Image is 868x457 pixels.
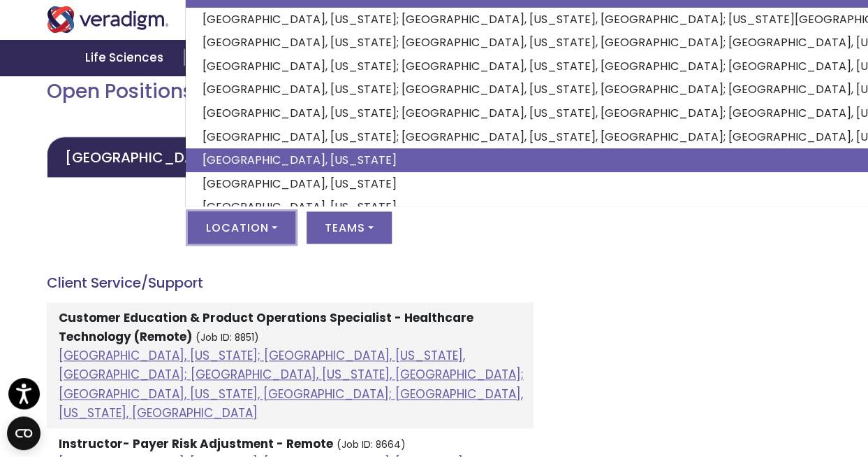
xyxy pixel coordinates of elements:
[68,40,184,76] a: Life Sciences
[59,309,473,345] strong: Customer Education & Product Operations Specialist - Healthcare Technology (Remote)
[47,274,534,291] h4: Client Service/Support
[188,211,295,244] button: Location
[47,6,169,33] img: Veradigm logo
[59,347,524,421] a: [GEOGRAPHIC_DATA], [US_STATE]; [GEOGRAPHIC_DATA], [US_STATE], [GEOGRAPHIC_DATA]; [GEOGRAPHIC_DATA...
[47,136,237,178] a: [GEOGRAPHIC_DATA]
[7,416,41,450] button: Open CMP widget
[59,435,333,452] strong: Instructor- Payer Risk Adjustment - Remote
[307,211,392,244] button: Teams
[47,80,534,104] h2: Open Positions
[196,331,259,344] small: (Job ID: 8851)
[337,438,406,451] small: (Job ID: 8664)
